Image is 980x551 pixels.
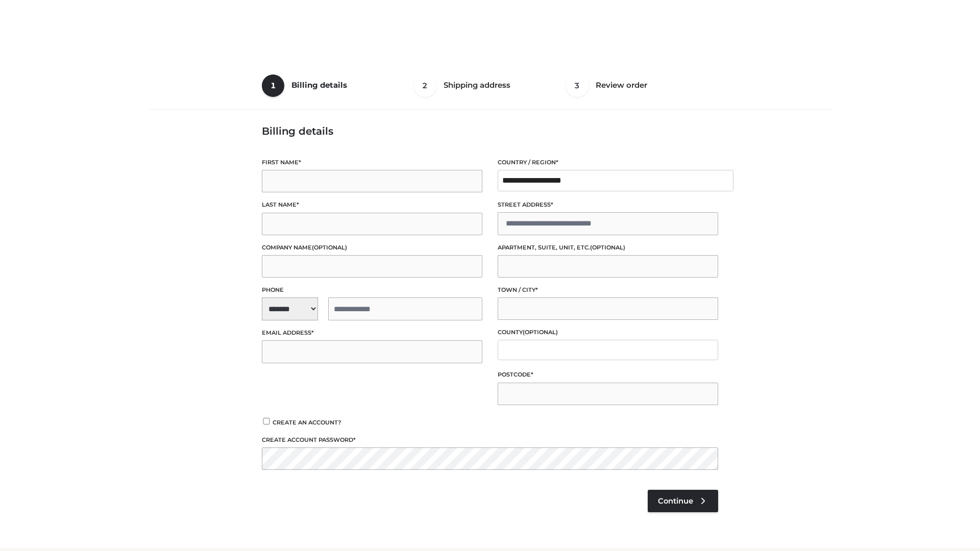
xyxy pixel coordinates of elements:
label: Create account password [262,435,718,445]
span: Create an account? [273,419,341,426]
span: 2 [414,74,436,97]
span: (optional) [590,244,625,251]
label: County [498,328,718,337]
span: Review order [596,80,647,90]
label: First name [262,158,482,167]
label: Town / City [498,285,718,295]
label: Country / Region [498,158,718,167]
label: Phone [262,285,482,295]
span: Shipping address [444,80,510,90]
label: Last name [262,200,482,210]
label: Street address [498,200,718,210]
span: 3 [566,74,589,97]
h3: Billing details [262,125,718,137]
input: Create an account? [262,418,271,424]
label: Company name [262,243,482,253]
span: (optional) [312,244,347,251]
a: Continue [648,490,718,512]
span: 1 [262,74,284,97]
label: Postcode [498,370,718,380]
span: (optional) [523,329,558,336]
label: Email address [262,328,482,338]
span: Continue [658,496,693,506]
label: Apartment, suite, unit, etc. [498,243,718,253]
span: Billing details [291,80,347,90]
